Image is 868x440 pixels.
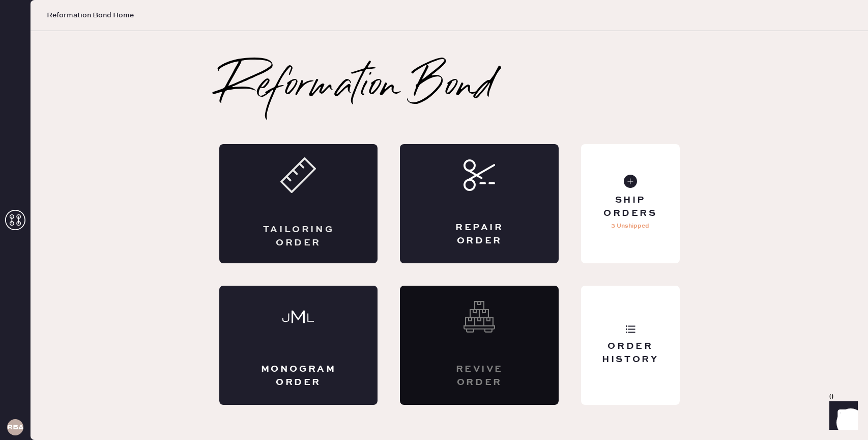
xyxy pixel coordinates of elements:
[611,220,649,232] p: 3 Unshipped
[441,222,518,247] div: Repair Order
[589,194,671,219] div: Ship Orders
[820,394,863,438] iframe: Front Chat
[400,286,559,405] div: Interested? Contact us at care@hemster.co
[441,363,518,389] div: Revive order
[260,224,337,249] div: Tailoring Order
[219,67,496,107] h2: Reformation Bond
[260,363,337,389] div: Monogram Order
[7,424,23,431] h3: RBA
[47,10,134,20] span: Reformation Bond Home
[589,340,671,366] div: Order History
